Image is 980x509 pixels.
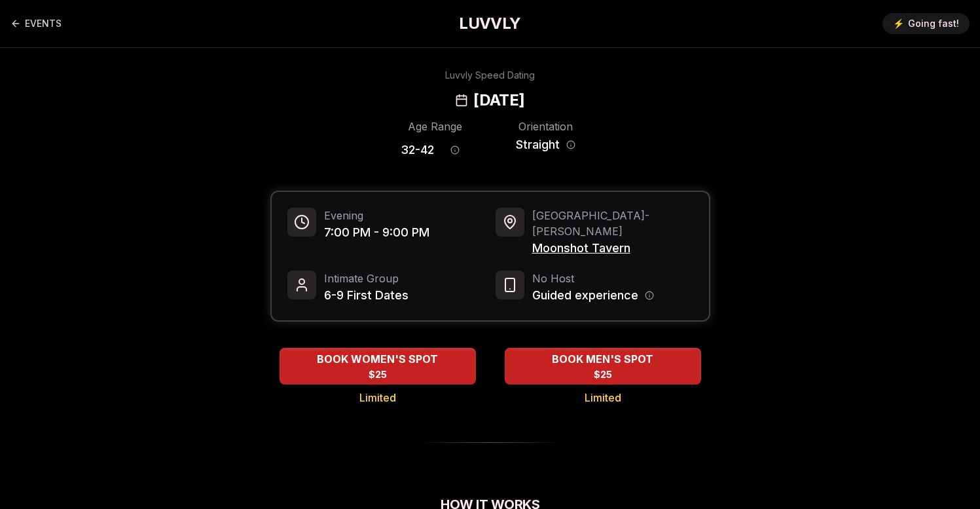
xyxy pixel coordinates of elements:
span: $25 [369,368,387,381]
span: 7:00 PM - 9:00 PM [324,223,429,242]
span: [GEOGRAPHIC_DATA] - [PERSON_NAME] [532,208,693,239]
span: Moonshot Tavern [532,239,693,257]
span: BOOK WOMEN'S SPOT [314,351,441,367]
button: BOOK WOMEN'S SPOT - Limited [280,348,476,385]
span: Going fast! [908,17,959,30]
span: Straight [516,136,560,154]
span: Guided experience [532,286,638,305]
button: Age range information [441,136,469,164]
a: Back to events [10,10,62,37]
span: Limited [585,390,621,405]
div: Luvvly Speed Dating [445,69,535,82]
button: BOOK MEN'S SPOT - Limited [505,348,701,385]
span: 32 - 42 [401,141,434,159]
div: Orientation [511,119,580,134]
span: Intimate Group [324,271,408,286]
span: No Host [532,271,654,286]
button: Host information [645,291,654,300]
div: Age Range [401,119,469,134]
span: BOOK MEN'S SPOT [549,351,656,367]
button: Orientation information [566,140,575,149]
span: 6-9 First Dates [324,286,408,305]
a: LUVVLY [459,13,520,34]
span: $25 [594,368,612,381]
span: Evening [324,208,429,223]
h2: [DATE] [473,90,524,111]
span: Limited [359,390,396,405]
span: ⚡️ [893,17,904,30]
